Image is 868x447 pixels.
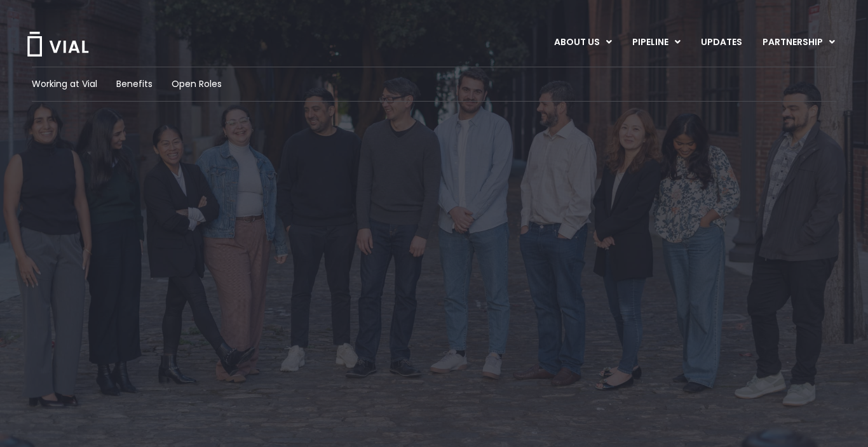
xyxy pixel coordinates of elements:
a: UPDATES [691,32,752,53]
a: Working at Vial [32,77,97,91]
a: Open Roles [172,77,222,91]
img: Vial Logo [26,32,90,57]
a: PARTNERSHIPMenu Toggle [752,32,845,53]
a: Benefits [116,77,153,91]
a: ABOUT USMenu Toggle [544,32,621,53]
a: PIPELINEMenu Toggle [622,32,690,53]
